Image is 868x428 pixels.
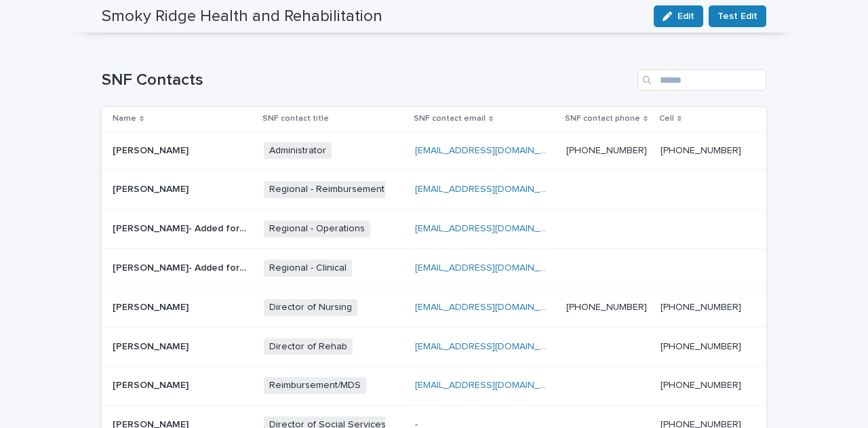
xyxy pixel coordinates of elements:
a: [PHONE_NUMBER] [566,146,647,155]
a: [EMAIL_ADDRESS][DOMAIN_NAME] [415,303,568,312]
a: [PHONE_NUMBER] [660,146,741,155]
span: Regional - Clinical [264,260,352,277]
button: Test Edit [709,5,766,27]
tr: [PERSON_NAME]- Added for ClinCom[PERSON_NAME]- Added for ClinCom Regional - Clinical[EMAIL_ADDRES... [102,248,766,288]
span: Reimbursement/MDS [264,377,366,394]
span: Director of Nursing [264,299,357,316]
a: [PHONE_NUMBER] [566,303,647,312]
tr: [PERSON_NAME]- Added for ClinCom[PERSON_NAME]- Added for ClinCom Regional - Operations[EMAIL_ADDR... [102,210,766,249]
tr: [PERSON_NAME][PERSON_NAME] Administrator[EMAIL_ADDRESS][DOMAIN_NAME] [PHONE_NUMBER] [PHONE_NUMBER] [102,131,766,170]
p: [PERSON_NAME] [113,377,191,391]
a: [EMAIL_ADDRESS][DOMAIN_NAME] [415,263,568,273]
a: [EMAIL_ADDRESS][DOMAIN_NAME] [415,224,568,233]
tr: [PERSON_NAME][PERSON_NAME] Reimbursement/MDS[EMAIL_ADDRESS][DOMAIN_NAME] [PHONE_NUMBER] [102,366,766,406]
button: Edit [654,5,703,27]
a: [PHONE_NUMBER] [660,381,741,390]
span: Director of Rehab [264,338,353,355]
h1: SNF Contacts [102,71,632,90]
tr: [PERSON_NAME][PERSON_NAME] Director of Rehab[EMAIL_ADDRESS][DOMAIN_NAME] [PHONE_NUMBER] [102,327,766,366]
span: Regional - Reimbursement [264,181,390,198]
p: SNF contact title [262,111,329,126]
span: Regional - Operations [264,220,370,237]
p: [PERSON_NAME] [113,299,191,313]
a: [EMAIL_ADDRESS][DOMAIN_NAME] [415,184,568,194]
p: SNF contact email [414,111,486,126]
span: Test Edit [717,9,757,23]
p: Name [113,111,136,126]
tr: [PERSON_NAME][PERSON_NAME] Regional - Reimbursement[EMAIL_ADDRESS][DOMAIN_NAME] [102,170,766,210]
p: [PERSON_NAME] [113,181,191,195]
a: [EMAIL_ADDRESS][DOMAIN_NAME] [415,381,568,390]
h2: Smoky Ridge Health and Rehabilitation [102,7,382,26]
a: [EMAIL_ADDRESS][DOMAIN_NAME] [415,146,568,155]
span: Edit [677,12,694,21]
input: Search [637,69,766,91]
a: [PHONE_NUMBER] [660,303,741,312]
p: [PERSON_NAME] [113,338,191,353]
p: Cell [659,111,674,126]
p: [PERSON_NAME]- Added for ClinCom [113,220,251,235]
span: Administrator [264,142,332,159]
p: [PERSON_NAME] [113,142,191,157]
tr: [PERSON_NAME][PERSON_NAME] Director of Nursing[EMAIL_ADDRESS][DOMAIN_NAME] [PHONE_NUMBER] [PHONE_... [102,288,766,327]
a: [EMAIL_ADDRESS][DOMAIN_NAME] [415,342,568,351]
a: [PHONE_NUMBER] [660,342,741,351]
p: Christal Spruill- Added for ClinCom [113,260,251,274]
p: SNF contact phone [565,111,640,126]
